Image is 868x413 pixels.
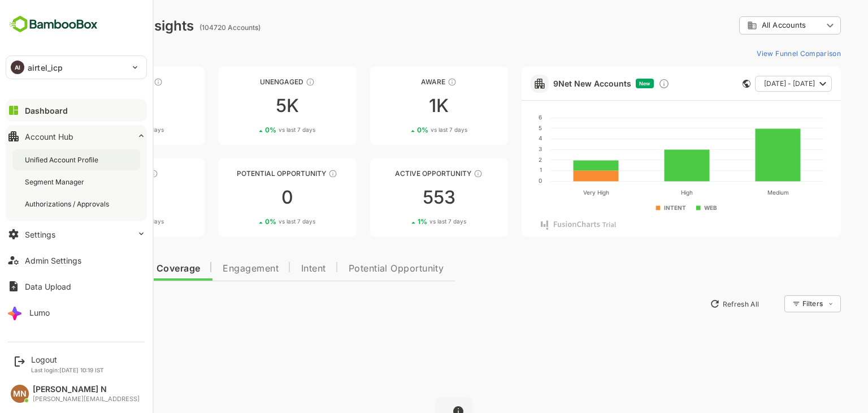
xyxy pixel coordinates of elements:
span: Intent [262,264,287,273]
div: Potential Opportunity [179,169,316,178]
div: These accounts have not been engaged with for a defined time period [114,78,123,87]
div: 0 % [74,217,124,226]
div: Discover new ICP-fit accounts showing engagement — via intent surges, anonymous website visits, L... [619,78,630,89]
span: vs last 7 days [391,126,428,134]
text: 3 [499,145,502,152]
button: Settings [6,223,147,246]
div: 5K [179,97,316,115]
div: 0 % [225,217,276,226]
div: Active Opportunity [331,169,468,178]
div: Dashboard Insights [27,18,154,34]
img: BambooboxFullLogoMark.5f36c76dfaba33ec1ec1367b70bb1252.svg [6,14,101,35]
button: Lumo [6,301,147,324]
button: [DATE] - [DATE] [715,76,792,92]
div: Segment Manager [25,177,86,187]
div: Unified Account Profile [25,155,101,165]
div: This card does not support filter and segments [703,80,711,88]
a: UnengagedThese accounts have not shown enough engagement and need nurturing5K0%vs last 7 days [179,67,316,145]
div: 553 [331,188,468,206]
div: Aware [331,78,468,86]
a: AwareThese accounts have just entered the buying cycle and need further nurturing1K0%vs last 7 days [331,67,468,145]
div: MN [11,385,29,403]
span: Data Quality and Coverage [38,264,160,273]
span: vs last 7 days [88,126,124,134]
div: AIairtel_icp [6,56,146,79]
div: Authorizations / Approvals [25,199,111,209]
div: 0 % [225,126,276,134]
div: [PERSON_NAME][EMAIL_ADDRESS] [33,395,140,403]
div: Unreached [27,78,165,86]
div: Settings [25,230,55,239]
text: 6 [499,114,502,121]
div: These accounts have not shown enough engagement and need nurturing [266,78,275,87]
text: 4 [499,135,502,141]
p: airtel_icp [28,62,63,74]
div: 1K [331,97,468,115]
div: Lumo [29,308,50,317]
div: AI [11,61,24,74]
div: These accounts are warm, further nurturing would qualify them to MQAs [110,169,119,178]
div: 0 [27,188,165,206]
div: Dashboard [25,106,68,115]
span: All Accounts [722,21,766,29]
div: 1 % [378,217,427,226]
div: Account Hub [25,132,73,141]
div: Logout [31,355,104,364]
div: Engaged [27,169,165,178]
div: [PERSON_NAME] N [33,385,140,394]
div: 98K [27,97,165,115]
div: Admin Settings [25,256,81,265]
p: Last login: [DATE] 10:19 IST [31,367,104,373]
text: 2 [499,156,502,163]
button: Data Upload [6,275,147,298]
button: View Funnel Comparison [713,44,801,62]
span: Engagement [183,264,239,273]
a: Active OpportunityThese accounts have open opportunities which might be at any of the Sales Stage... [331,158,468,236]
text: Medium [727,189,749,196]
span: New [600,80,611,87]
div: Unengaged [179,78,316,86]
button: Admin Settings [6,249,147,272]
button: Account Hub [6,125,147,148]
a: UnreachedThese accounts have not been engaged with for a defined time period98K0%vs last 7 days [27,67,165,145]
div: These accounts are MQAs and can be passed on to Inside Sales [289,169,298,178]
div: Filters [762,294,801,314]
span: vs last 7 days [390,217,427,226]
text: 1 [500,166,502,173]
ag: (104720 Accounts) [160,23,224,32]
span: Potential Opportunity [309,264,405,273]
div: Data Upload [25,282,71,291]
button: Dashboard [6,99,147,122]
text: High [641,189,653,196]
text: Very High [543,189,569,196]
div: These accounts have just entered the buying cycle and need further nurturing [408,78,417,87]
div: 0 [179,188,316,206]
text: 5 [499,124,502,131]
a: 9Net New Accounts [514,79,592,88]
button: Refresh All [665,295,724,313]
div: 0 % [377,126,428,134]
span: [DATE] - [DATE] [724,76,775,91]
button: New Insights [27,294,110,314]
text: 0 [499,177,502,184]
div: 0 % [74,126,124,134]
a: EngagedThese accounts are warm, further nurturing would qualify them to MQAs00%vs last 7 days [27,158,165,236]
span: vs last 7 days [239,217,276,226]
div: All Accounts [708,20,783,31]
div: Filters [763,299,783,308]
span: vs last 7 days [239,126,276,134]
div: All Accounts [700,15,801,37]
span: vs last 7 days [88,217,124,226]
a: Potential OpportunityThese accounts are MQAs and can be passed on to Inside Sales00%vs last 7 days [179,158,316,236]
div: These accounts have open opportunities which might be at any of the Sales Stages [434,169,443,178]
